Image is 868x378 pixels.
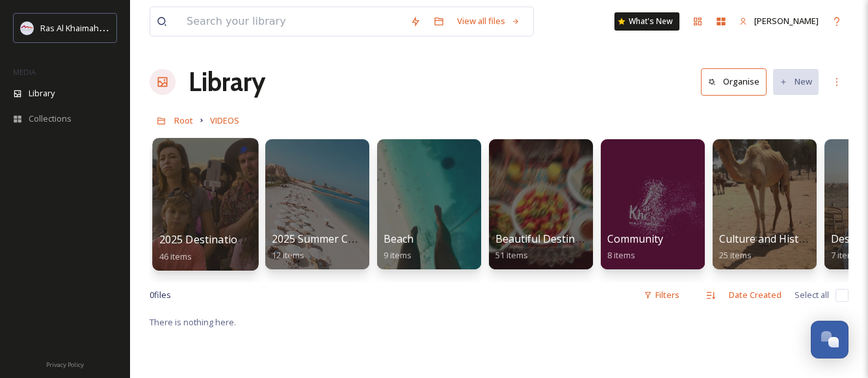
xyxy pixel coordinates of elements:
[159,234,274,262] a: 2025 Destination Video46 items
[46,356,84,371] a: Privacy Policy
[773,69,819,94] button: New
[159,250,192,262] span: 46 items
[29,113,72,125] span: Collections
[637,282,686,308] div: Filters
[40,21,224,34] span: Ras Al Khaimah Tourism Development Authority
[174,113,193,128] a: Root
[831,233,864,261] a: Desert7 items
[13,67,36,77] span: MEDIA
[180,7,404,36] input: Search your library
[189,62,265,101] a: Library
[607,232,663,246] span: Community
[159,232,274,247] span: 2025 Destination Video
[21,21,34,34] img: Logo_RAKTDA_RGB-01.png
[701,68,773,95] a: Organise
[272,249,304,261] span: 12 items
[384,233,414,261] a: Beach9 items
[607,249,635,261] span: 8 items
[272,233,417,261] a: 2025 Summer Campaign Edits12 items
[29,87,55,100] span: Library
[272,232,417,246] span: 2025 Summer Campaign Edits
[754,15,819,27] span: [PERSON_NAME]
[495,232,605,246] span: Beautiful Destinations
[607,233,663,261] a: Community8 items
[150,289,171,301] span: 0 file s
[384,232,414,246] span: Beach
[210,115,239,126] span: VIDEOS
[701,68,767,95] button: Organise
[384,249,412,261] span: 9 items
[451,8,527,34] a: View all files
[831,232,864,246] span: Desert
[614,12,679,31] a: What's New
[722,282,788,308] div: Date Created
[719,232,815,246] span: Culture and History
[831,249,859,261] span: 7 items
[733,8,825,34] a: [PERSON_NAME]
[495,233,605,261] a: Beautiful Destinations51 items
[210,113,239,128] a: VIDEOS
[719,249,752,261] span: 25 items
[174,115,193,126] span: Root
[811,321,848,358] button: Open Chat
[150,316,236,328] span: There is nothing here.
[719,233,815,261] a: Culture and History25 items
[46,360,84,369] span: Privacy Policy
[495,249,528,261] span: 51 items
[795,289,829,301] span: Select all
